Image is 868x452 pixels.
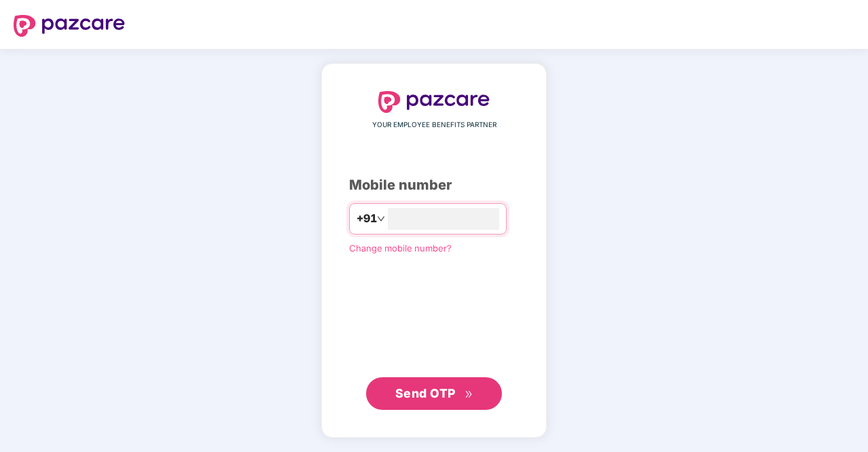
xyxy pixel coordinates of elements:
[357,210,377,227] span: +91
[366,377,502,410] button: Send OTPdouble-right
[349,243,452,254] a: Change mobile number?
[395,386,456,400] span: Send OTP
[465,390,473,399] span: double-right
[349,175,519,196] div: Mobile number
[372,120,496,131] span: YOUR EMPLOYEE BENEFITS PARTNER
[14,15,125,37] img: logo
[378,91,490,113] img: logo
[377,215,385,223] span: down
